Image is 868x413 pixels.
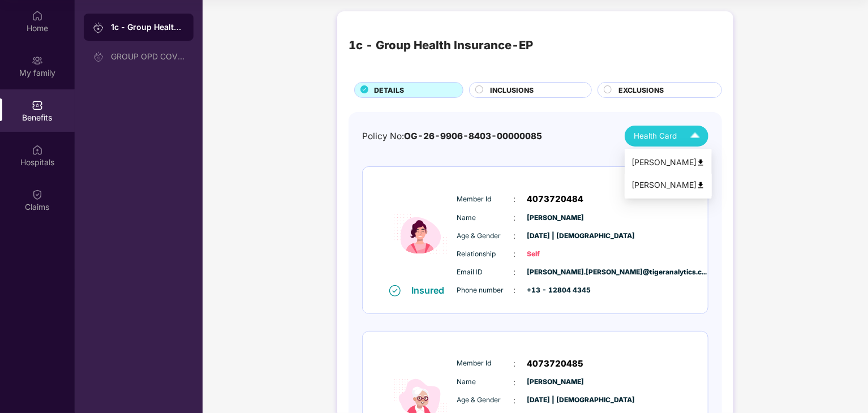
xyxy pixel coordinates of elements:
[527,377,584,388] span: [PERSON_NAME]
[527,395,584,406] span: [DATE] | [DEMOGRAPHIC_DATA]
[514,358,516,370] span: :
[457,377,514,388] span: Name
[349,36,533,54] div: 1c - Group Health Insurance-EP
[514,248,516,260] span: :
[527,231,584,242] span: [DATE] | [DEMOGRAPHIC_DATA]
[457,213,514,223] span: Name
[618,85,664,96] span: EXCLUSIONS
[374,85,404,96] span: DETAILS
[631,156,705,169] div: [PERSON_NAME]
[457,395,514,406] span: Age & Gender
[631,179,705,191] div: [PERSON_NAME]
[93,51,104,63] img: svg+xml;base64,PHN2ZyB3aWR0aD0iMjAiIGhlaWdodD0iMjAiIHZpZXdCb3g9IjAgMCAyMCAyMCIgZmlsbD0ibm9uZSIgeG...
[514,212,516,224] span: :
[111,21,184,33] div: 1c - Group Health Insurance-EP
[514,284,516,296] span: :
[527,267,584,278] span: [PERSON_NAME].[PERSON_NAME]@tigeranalytics.c...
[32,100,43,111] img: svg+xml;base64,PHN2ZyBpZD0iQmVuZWZpdHMiIHhtbG5zPSJodHRwOi8vd3d3LnczLm9yZy8yMDAwL3N2ZyIgd2lkdGg9Ij...
[685,126,705,146] img: Icuh8uwCUCF+XjCZyLQsAKiDCM9HiE6CMYmKQaPGkZKaA32CAAACiQcFBJY0IsAAAAASUVORK5CYII=
[527,285,584,296] span: +13 - 12804 4345
[527,192,584,206] span: 4073720484
[32,55,43,66] img: svg+xml;base64,PHN2ZyB3aWR0aD0iMjAiIGhlaWdodD0iMjAiIHZpZXdCb3g9IjAgMCAyMCAyMCIgZmlsbD0ibm9uZSIgeG...
[697,181,705,190] img: svg+xml;base64,PHN2ZyB4bWxucz0iaHR0cDovL3d3dy53My5vcmcvMjAwMC9zdmciIHdpZHRoPSI0OCIgaGVpZ2h0PSI0OC...
[527,213,584,223] span: [PERSON_NAME]
[457,285,514,296] span: Phone number
[404,131,542,141] span: OG-26-9906-8403-00000085
[412,285,452,296] div: Insured
[93,22,104,33] img: svg+xml;base64,PHN2ZyB3aWR0aD0iMjAiIGhlaWdodD0iMjAiIHZpZXdCb3g9IjAgMCAyMCAyMCIgZmlsbD0ibm9uZSIgeG...
[625,126,708,147] button: Health Card
[457,194,514,205] span: Member Id
[457,267,514,278] span: Email ID
[697,158,705,167] img: svg+xml;base64,PHN2ZyB4bWxucz0iaHR0cDovL3d3dy53My5vcmcvMjAwMC9zdmciIHdpZHRoPSI0OCIgaGVpZ2h0PSI0OC...
[362,130,542,143] div: Policy No:
[457,231,514,242] span: Age & Gender
[514,266,516,278] span: :
[389,285,401,296] img: svg+xml;base64,PHN2ZyB4bWxucz0iaHR0cDovL3d3dy53My5vcmcvMjAwMC9zdmciIHdpZHRoPSIxNiIgaGVpZ2h0PSIxNi...
[527,357,584,371] span: 4073720485
[32,10,43,21] img: svg+xml;base64,PHN2ZyBpZD0iSG9tZSIgeG1sbnM9Imh0dHA6Ly93d3cudzMub3JnLzIwMDAvc3ZnIiB3aWR0aD0iMjAiIG...
[514,394,516,407] span: :
[514,230,516,242] span: :
[457,249,514,260] span: Relationship
[634,130,677,142] span: Health Card
[514,193,516,205] span: :
[32,144,43,156] img: svg+xml;base64,PHN2ZyBpZD0iSG9zcGl0YWxzIiB4bWxucz0iaHR0cDovL3d3dy53My5vcmcvMjAwMC9zdmciIHdpZHRoPS...
[386,184,454,284] img: icon
[457,358,514,369] span: Member Id
[111,52,184,61] div: GROUP OPD COVER EP
[490,85,534,96] span: INCLUSIONS
[527,249,584,260] span: Self
[514,376,516,389] span: :
[32,189,43,200] img: svg+xml;base64,PHN2ZyBpZD0iQ2xhaW0iIHhtbG5zPSJodHRwOi8vd3d3LnczLm9yZy8yMDAwL3N2ZyIgd2lkdGg9IjIwIi...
